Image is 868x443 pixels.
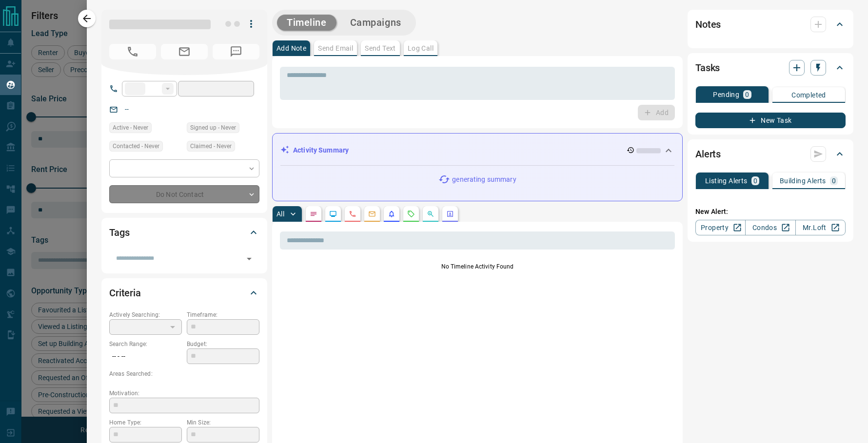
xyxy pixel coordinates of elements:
span: Signed up - Never [190,123,236,133]
p: No Timeline Activity Found [280,262,675,271]
p: Completed [791,92,826,98]
h2: Notes [695,17,721,32]
svg: Emails [368,210,376,218]
p: Min Size: [187,418,259,427]
button: Campaigns [340,15,411,31]
span: Active - Never [113,123,148,133]
button: Open [242,252,256,266]
p: Building Alerts [780,177,826,184]
p: Home Type: [109,418,182,427]
h2: Tasks [695,60,720,76]
div: Tasks [695,56,846,79]
svg: Calls [349,210,356,218]
button: Timeline [277,15,336,31]
div: Notes [695,13,846,36]
span: Claimed - Never [190,141,232,151]
p: All [276,211,284,217]
svg: Agent Actions [446,210,454,218]
svg: Opportunities [427,210,434,218]
div: Tags [109,221,259,244]
p: Add Note [276,45,306,52]
p: Budget: [187,340,259,348]
a: -- [125,105,129,113]
p: Motivation: [109,389,259,398]
p: Pending [713,91,739,98]
h2: Alerts [695,146,721,162]
span: No Number [213,44,259,59]
p: 0 [832,177,836,184]
button: New Task [695,113,846,128]
p: New Alert: [695,207,846,217]
a: Mr.Loft [795,220,846,235]
p: Actively Searching: [109,310,182,319]
span: No Email [161,44,208,59]
p: generating summary [452,174,516,185]
span: No Number [109,44,156,59]
p: 0 [753,177,757,184]
a: Condos [745,220,795,235]
div: Activity Summary [280,141,674,159]
div: Alerts [695,142,846,166]
p: Timeframe: [187,310,259,319]
h2: Criteria [109,285,141,301]
p: -- - -- [109,348,182,365]
span: Contacted - Never [113,141,159,151]
svg: Notes [310,210,317,218]
div: Do Not Contact [109,185,259,203]
h2: Tags [109,225,129,240]
svg: Listing Alerts [388,210,395,218]
p: Areas Searched: [109,369,259,378]
a: Property [695,220,746,235]
svg: Lead Browsing Activity [329,210,337,218]
p: 0 [745,91,749,98]
div: Criteria [109,281,259,305]
p: Search Range: [109,340,182,348]
p: Listing Alerts [705,177,748,184]
svg: Requests [407,210,415,218]
p: Activity Summary [293,145,349,155]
